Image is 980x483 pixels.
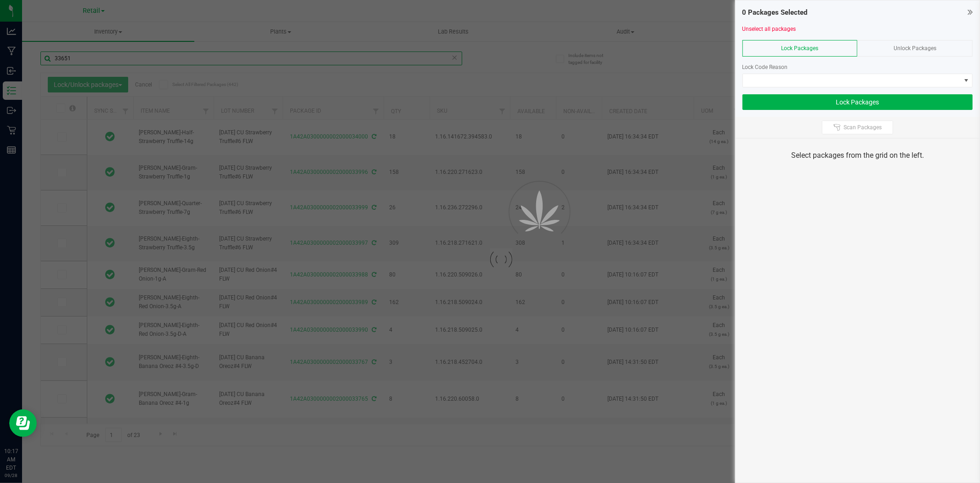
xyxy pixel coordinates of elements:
span: Scan Packages [844,124,882,131]
button: Scan Packages [822,121,893,134]
span: Lock Code Reason [742,64,788,70]
span: Lock Packages [782,45,819,52]
span: Unlock Packages [894,45,936,52]
a: Unselect all packages [742,26,796,32]
div: Select packages from the grid on the left. [747,150,968,161]
iframe: Resource center [9,409,37,437]
button: Lock Packages [742,94,973,110]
